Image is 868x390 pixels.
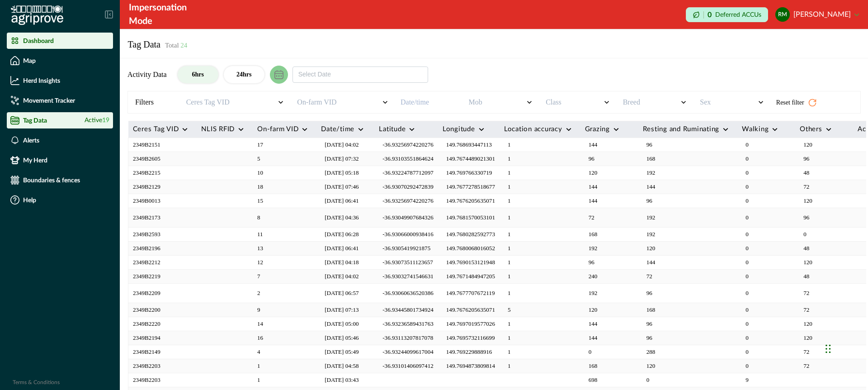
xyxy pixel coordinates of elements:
td: 7 [253,270,316,284]
div: On-farm VID [257,126,298,133]
p: [DATE] 04:18 [325,258,370,267]
p: 72 [803,305,849,314]
p: [DATE] 05:49 [325,347,370,357]
p: Date/time [401,97,457,108]
p: 149.7677707672119 [446,289,495,298]
p: 0 [745,213,791,222]
p: Dashboard [23,37,54,44]
div: Resting and Ruminating [643,126,720,133]
p: 0 [646,376,692,385]
td: 2349B2203 [128,359,197,373]
td: 5 [253,152,316,166]
p: Alerts [23,137,39,144]
p: 72 [803,182,849,191]
p: 168 [589,230,634,239]
p: 96 [589,154,634,163]
p: Help [23,196,36,204]
p: 144 [589,196,634,205]
p: 1 [508,333,553,342]
td: 2349B2194 [128,331,197,345]
p: 120 [646,244,692,253]
p: 120 [803,196,849,205]
a: Dashboard [7,33,113,49]
p: 1 [508,319,553,328]
p: 0 [745,140,791,149]
p: Map [23,57,36,64]
td: 2349B2200 [128,303,197,317]
p: -36.93236589431763 [382,319,434,328]
p: [DATE] 05:00 [325,319,370,328]
p: 0 [745,361,791,371]
p: 96 [646,140,692,149]
p: 1 [508,196,553,205]
p: 0 [745,272,791,281]
p: 1 [508,182,553,191]
td: 2349B2209 [128,284,197,303]
div: Latitude [379,126,406,133]
p: 120 [589,168,634,177]
p: 0 [745,347,791,357]
td: 8 [253,208,316,228]
p: 149.7694873809814 [446,361,495,371]
p: -36.93073511123657 [382,258,433,267]
p: 149.7680068016052 [446,244,495,253]
p: 144 [646,182,692,191]
p: 149.769766330719 [446,168,492,177]
p: Tag Data [128,38,188,51]
p: [DATE] 04:58 [325,361,370,371]
div: Chat Widget [823,326,868,370]
td: 10 [253,166,316,180]
p: 96 [803,213,849,222]
td: 2349B2173 [128,208,197,228]
p: Herd Insights [23,77,60,84]
td: 2349B2219 [128,270,197,284]
td: 2349B2212 [128,256,197,270]
td: 16 [253,331,316,345]
p: 120 [803,333,849,342]
p: [DATE] 07:46 [325,182,370,191]
td: 2349B2605 [128,152,197,166]
p: 149.7674489021301 [446,154,495,163]
div: NLIS RFID [201,126,235,133]
td: 13 [253,242,316,256]
span: Select Date [298,71,331,78]
p: 192 [646,168,692,177]
p: [DATE] 06:57 [325,289,370,298]
span: Active [85,116,109,125]
p: [DATE] 03:43 [325,376,370,385]
p: 149.7695732116699 [446,333,495,342]
p: 72 [646,272,692,281]
a: My Herd [7,152,113,168]
p: 168 [646,154,692,163]
p: 0 [745,258,791,267]
td: 2349B0013 [128,194,197,208]
div: Walking [742,126,769,133]
td: 2349B2220 [128,317,197,331]
p: -36.93070292472839 [382,182,434,191]
p: 48 [803,168,849,177]
span: 24 [179,42,188,49]
p: 0 [745,305,791,314]
p: My Herd [23,157,47,164]
p: [DATE] 06:41 [325,196,370,205]
p: 149.7690153121948 [446,258,495,267]
p: 48 [803,244,849,253]
p: 1 [508,258,553,267]
p: -36.93224787712097 [382,168,434,177]
p: 120 [803,258,849,267]
p: 72 [589,213,634,222]
p: 144 [589,182,634,191]
p: 120 [589,305,634,314]
td: 2349B2215 [128,166,197,180]
p: 288 [646,347,692,357]
p: -36.93244099617004 [382,347,434,357]
p: 0 [745,244,791,253]
td: 15 [253,194,316,208]
div: Date/time [321,126,354,133]
a: Movement Tracker [7,92,113,109]
p: 1 [508,168,553,177]
p: 144 [589,319,634,328]
p: Boundaries & fences [23,176,80,184]
p: 0 [745,196,791,205]
li: Filters [130,93,180,111]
